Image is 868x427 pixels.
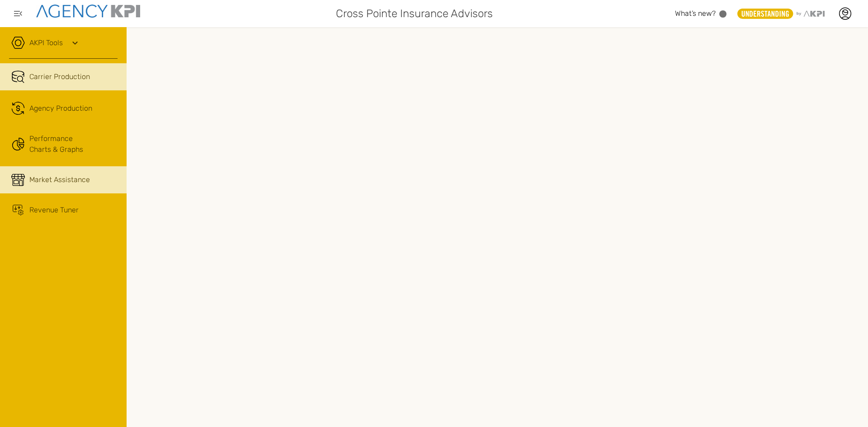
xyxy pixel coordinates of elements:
[36,5,140,18] img: agencykpi-logo-550x69-2d9e3fa8.png
[675,9,716,18] span: What’s new?
[29,103,92,114] span: Agency Production
[336,5,493,22] span: Cross Pointe Insurance Advisors
[29,205,79,216] span: Revenue Tuner
[29,38,63,48] a: AKPI Tools
[29,71,90,82] span: Carrier Production
[29,174,90,185] span: Market Assistance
